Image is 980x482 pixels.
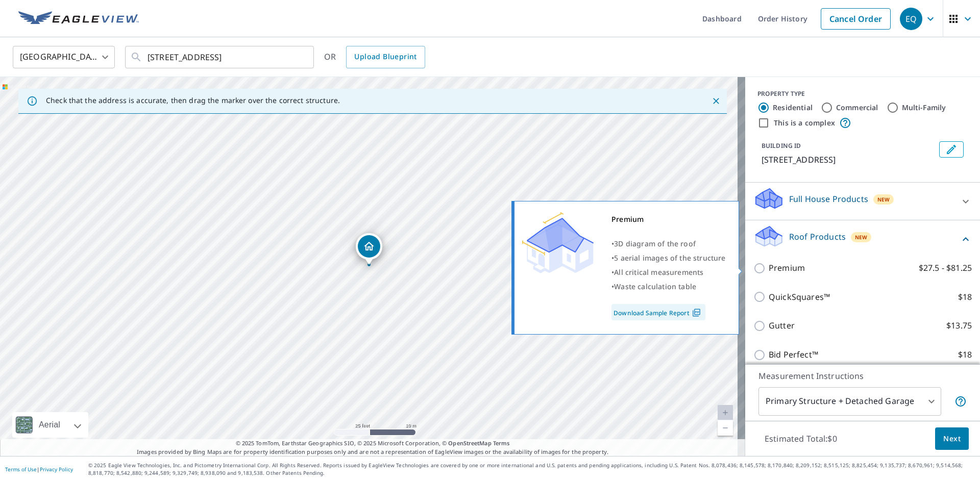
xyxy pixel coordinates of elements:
p: BUILDING ID [762,141,801,150]
p: QuickSquares™ [769,291,830,303]
div: Full House ProductsNew [753,187,972,216]
p: Measurement Instructions [758,370,967,382]
p: Check that the address is accurate, then drag the marker over the correct structure. [46,96,340,105]
p: [STREET_ADDRESS] [762,154,935,166]
p: | [5,466,73,472]
img: Pdf Icon [690,308,703,317]
a: Privacy Policy [40,466,73,473]
a: Download Sample Report [611,304,705,320]
div: • [611,251,726,265]
a: Cancel Order [821,8,891,30]
div: OR [324,46,425,68]
a: Current Level 20, Zoom In Disabled [718,405,733,420]
button: Next [935,427,969,450]
div: [GEOGRAPHIC_DATA] [13,43,115,71]
span: Next [943,433,961,445]
p: $13.75 [946,319,972,332]
p: $18 [958,291,972,303]
p: $27.5 - $81.25 [919,262,972,274]
div: • [611,237,726,251]
div: EQ [900,8,922,30]
button: Close [709,94,723,108]
div: Roof ProductsNew [753,224,972,253]
div: • [611,265,726,280]
img: Premium [522,212,594,273]
a: Terms [493,439,510,447]
input: Search by address or latitude-longitude [148,43,293,71]
span: Waste calculation table [614,282,696,291]
button: Edit building 1 [939,141,964,158]
p: Gutter [769,319,795,332]
img: EV Logo [18,11,139,27]
p: $18 [958,348,972,361]
span: New [877,195,890,204]
div: Aerial [36,412,63,438]
span: Upload Blueprint [354,50,416,63]
p: Full House Products [789,193,868,205]
a: Current Level 20, Zoom Out [718,420,733,436]
div: Primary Structure + Detached Garage [758,387,941,416]
span: New [855,233,868,241]
span: 3D diagram of the roof [614,239,696,248]
span: All critical measurements [614,267,703,277]
label: Multi-Family [902,103,946,113]
a: Upload Blueprint [346,46,425,68]
label: This is a complex [774,118,835,128]
p: Estimated Total: $0 [756,427,845,450]
p: Bid Perfect™ [769,348,818,361]
a: OpenStreetMap [448,439,491,447]
div: • [611,280,726,294]
p: Roof Products [789,231,846,243]
div: PROPERTY TYPE [757,89,968,98]
p: © 2025 Eagle View Technologies, Inc. and Pictometry International Corp. All Rights Reserved. Repo... [88,462,975,477]
a: Terms of Use [5,466,37,473]
div: Premium [611,212,726,226]
div: Dropped pin, building 1, Residential property, 64 Dallas Ave Waterbury, CT 06705 [356,233,382,265]
span: © 2025 TomTom, Earthstar Geographics SIO, © 2025 Microsoft Corporation, © [236,439,510,448]
label: Commercial [836,103,878,113]
span: 5 aerial images of the structure [614,253,725,263]
label: Residential [773,103,813,113]
div: Aerial [12,412,88,438]
span: Your report will include the primary structure and a detached garage if one exists. [954,395,967,408]
p: Premium [769,262,805,274]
